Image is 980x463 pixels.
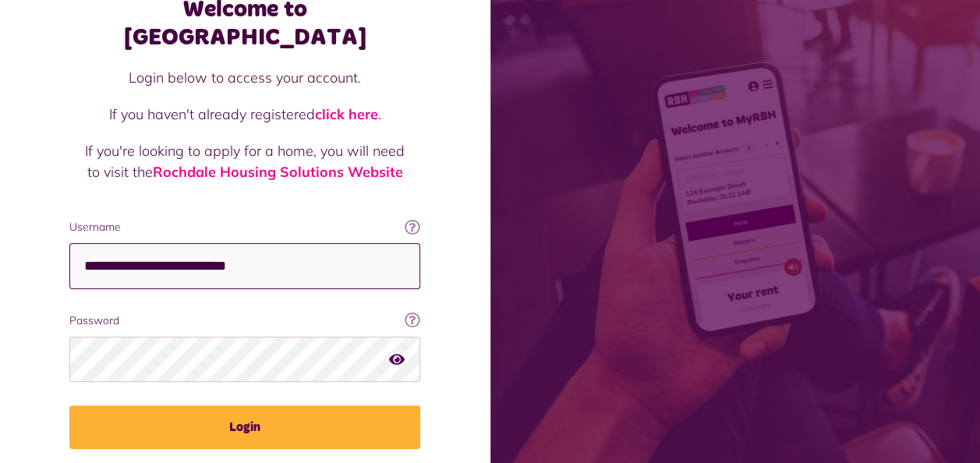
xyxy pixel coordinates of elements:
a: Rochdale Housing Solutions Website [153,163,403,181]
label: Username [69,219,420,235]
button: Login [69,405,420,449]
p: Login below to access your account. [85,67,405,88]
a: click here [315,105,378,123]
p: If you haven't already registered . [85,104,405,125]
p: If you're looking to apply for a home, you will need to visit the [85,140,405,182]
label: Password [69,313,420,329]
